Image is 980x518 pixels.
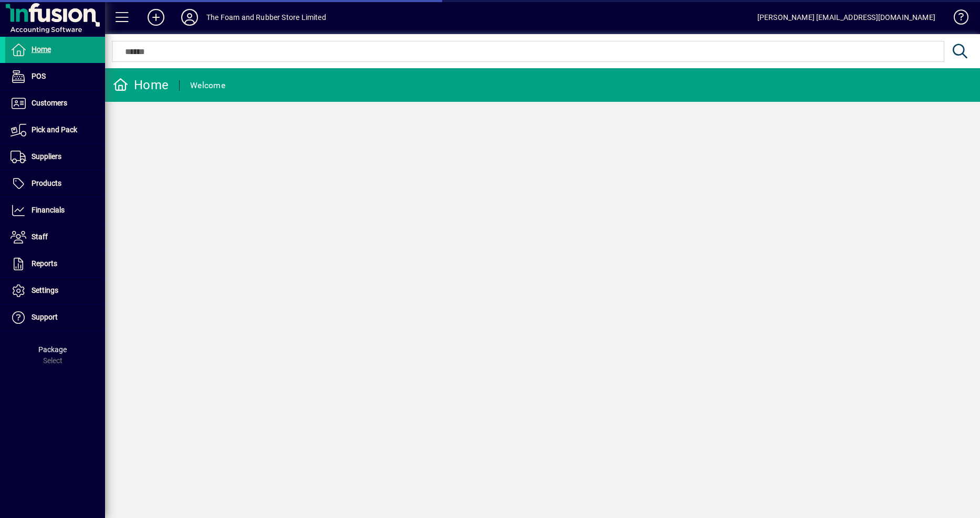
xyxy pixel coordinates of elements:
[32,259,57,268] span: Reports
[206,9,326,26] div: The Foam and Rubber Store Limited
[32,152,61,161] span: Suppliers
[32,99,67,107] span: Customers
[32,125,77,134] span: Pick and Pack
[5,197,105,224] a: Financials
[32,206,65,214] span: Financials
[5,144,105,170] a: Suppliers
[32,313,58,321] span: Support
[5,304,105,331] a: Support
[5,90,105,117] a: Customers
[139,8,173,27] button: Add
[38,345,67,354] span: Package
[190,77,225,94] div: Welcome
[32,232,48,241] span: Staff
[32,179,61,187] span: Products
[5,117,105,143] a: Pick and Pack
[5,171,105,197] a: Products
[32,286,58,294] span: Settings
[5,64,105,90] a: POS
[757,9,935,26] div: [PERSON_NAME] [EMAIL_ADDRESS][DOMAIN_NAME]
[946,2,967,36] a: Knowledge Base
[32,45,51,54] span: Home
[5,251,105,277] a: Reports
[5,278,105,304] a: Settings
[5,224,105,250] a: Staff
[32,72,46,80] span: POS
[113,77,169,93] div: Home
[173,8,206,27] button: Profile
